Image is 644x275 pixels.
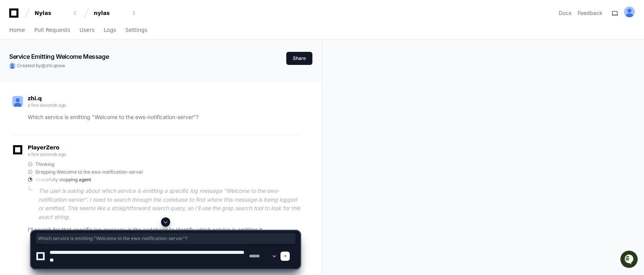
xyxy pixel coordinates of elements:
[35,9,68,17] div: Nylas
[8,8,23,23] img: PlayerZero
[28,95,42,101] span: zhi.q
[34,28,70,32] span: Pull Requests
[125,28,147,32] span: Settings
[17,63,65,69] span: Created by
[26,65,111,71] div: We're offline, but we'll be back soon!
[131,60,140,69] button: Start new chat
[80,22,95,39] a: Users
[9,22,25,39] a: Home
[28,145,59,150] span: PlayerZero
[28,102,66,108] span: a few seconds ago
[54,80,93,86] a: Powered byPylon
[41,63,46,68] span: @
[26,57,126,65] div: Start new chat
[28,113,300,122] p: Which service is emitting "Welcome to the ews-notification-server"?
[9,28,25,32] span: Home
[559,9,571,17] a: Docs
[104,22,116,39] a: Logs
[94,9,127,17] div: nylas
[80,28,95,32] span: Users
[46,63,56,68] span: zhi.q
[56,63,65,68] span: now
[9,63,15,69] img: ALV-UjXF_FX558D324nCTPCixOnUWL7Pi79n-AXF0LtLTUFllXyaPBSozokTMDONuWDGv9CtMmwoSMHi6N_U2zFCD9ocPGqEd...
[32,6,81,20] button: Nylas
[34,22,70,39] a: Pull Requests
[9,53,109,60] app-text-character-animate: Service Emitting Welcome Message
[12,96,23,107] img: ALV-UjXF_FX558D324nCTPCixOnUWL7Pi79n-AXF0LtLTUFllXyaPBSozokTMDONuWDGv9CtMmwoSMHi6N_U2zFCD9ocPGqEd...
[619,250,640,270] iframe: Open customer support
[38,235,293,242] span: Which service is emitting "Welcome to the ews-notification-server"?
[8,57,22,71] img: 1756235613930-3d25f9e4-fa56-45dd-b3ad-e072dfbd1548
[104,28,116,32] span: Logs
[286,52,312,65] button: Share
[91,6,140,20] button: nylas
[35,177,91,183] span: Gracefully stopping agent
[8,31,140,43] div: Welcome
[28,151,66,157] span: a few seconds ago
[624,7,635,17] img: ALV-UjXF_FX558D324nCTPCixOnUWL7Pi79n-AXF0LtLTUFllXyaPBSozokTMDONuWDGv9CtMmwoSMHi6N_U2zFCD9ocPGqEd...
[38,187,300,222] p: The user is asking about which service is emitting a specific log message "Welcome to the ews-not...
[35,169,143,175] span: Grepping Welcome to the ews-notification-server
[125,22,147,39] a: Settings
[578,9,603,17] button: Feedback
[76,81,93,86] span: Pylon
[35,161,54,167] span: Thinking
